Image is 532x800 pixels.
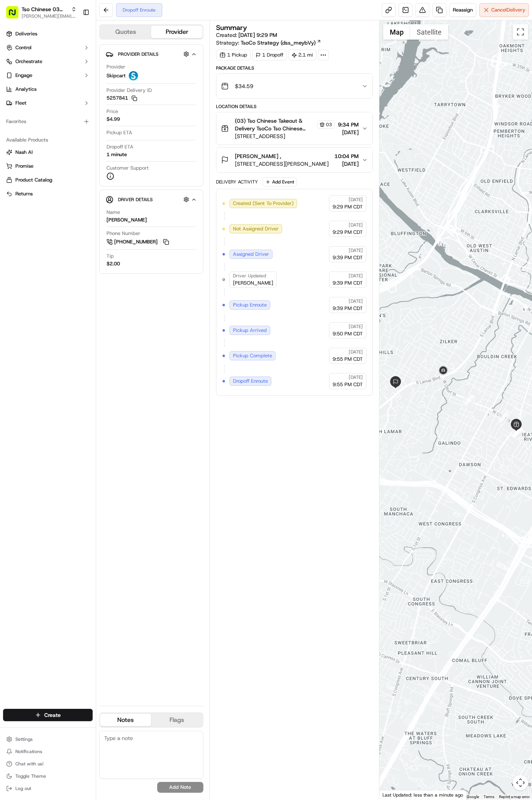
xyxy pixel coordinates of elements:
a: Terms (opens in new tab) [484,795,494,799]
button: Tso Chinese 03 TsoCo [22,5,68,13]
span: Log out [15,785,31,792]
span: Toggle Theme [15,773,46,779]
span: $34.59 [235,82,253,90]
button: CancelDelivery [479,3,529,17]
button: Add Event [263,177,297,187]
span: [DATE] [334,160,359,168]
button: Product Catalog [3,174,93,186]
span: Settings [15,736,33,742]
span: $4.99 [106,116,120,123]
button: Map camera controls [513,775,528,790]
button: Settings [3,734,93,745]
button: Notes [100,714,151,726]
span: Pickup ETA [106,129,132,136]
div: 1 minute [106,151,127,158]
span: Pickup Complete [233,352,272,359]
span: 9:39 PM CDT [332,254,363,261]
button: Driver Details [106,193,197,206]
span: [DATE] [349,349,363,355]
span: [PHONE_NUMBER] [114,238,158,245]
a: [PHONE_NUMBER] [106,238,170,246]
span: Created (Sent To Provider) [233,200,294,207]
button: Promise [3,160,93,172]
button: Log out [3,783,93,794]
div: Strategy: [216,39,321,47]
button: Engage [3,69,93,82]
span: [DATE] [349,298,363,304]
div: Available Products [3,134,93,146]
span: Notifications [15,748,42,755]
span: (03) Tso Chinese Takeout & Delivery TsoCo Tso Chinese TsoCo Manager [235,117,316,132]
a: Returns [6,190,90,197]
div: [PERSON_NAME] [106,217,147,223]
a: Promise [6,163,90,170]
span: Orchestrate [15,58,42,65]
span: [STREET_ADDRESS] [235,132,335,140]
span: Customer Support [106,165,149,172]
span: Driver Updated [233,273,266,279]
button: (03) Tso Chinese Takeout & Delivery TsoCo Tso Chinese TsoCo Manager03[STREET_ADDRESS]9:34 PM[DATE] [216,112,372,145]
button: Flags [151,714,202,726]
span: Promise [15,163,33,170]
span: Nash AI [15,149,33,156]
a: TsoCo Strategy (dss_meybVy) [241,39,321,47]
a: Report a map error [499,795,530,799]
span: [DATE] [349,197,363,203]
span: Fleet [15,100,27,107]
button: $34.59 [216,74,372,98]
span: Create [44,711,61,719]
button: Notifications [3,746,93,757]
span: 9:29 PM CDT [332,229,363,236]
span: [PERSON_NAME] , [235,152,281,160]
div: Package Details [216,65,373,71]
span: [DATE] [349,273,363,279]
h3: Summary [216,24,247,31]
div: 7 [512,427,522,437]
a: Product Catalog [6,177,90,183]
img: profile_skipcart_partner.png [129,71,138,80]
span: [DATE] [338,128,359,136]
span: Created: [216,31,277,39]
div: Favorites [3,115,93,128]
a: Analytics [3,83,93,95]
span: Deliveries [15,30,37,37]
span: Provider Details [118,51,158,57]
span: Engage [15,72,32,79]
span: 9:39 PM CDT [332,305,363,312]
span: 9:34 PM [338,121,359,128]
span: Phone Number [106,230,140,237]
button: 5257841 [106,95,137,102]
span: [DATE] 9:29 PM [238,32,277,38]
div: Delivery Activity [216,179,258,185]
span: Product Catalog [15,177,52,183]
button: Orchestrate [3,55,93,68]
button: Toggle fullscreen view [513,24,528,40]
span: Skipcart [106,72,126,79]
span: [DATE] [349,374,363,380]
div: Location Details [216,103,373,110]
span: 9:39 PM CDT [332,280,363,287]
button: Provider Details [106,48,197,60]
span: Provider Delivery ID [106,87,152,94]
span: Not Assigned Driver [233,225,279,232]
span: Analytics [15,86,37,93]
span: 9:29 PM CDT [332,203,363,210]
div: 9 [464,395,474,405]
button: Fleet [3,97,93,109]
button: Create [3,709,93,721]
span: Pickup Arrived [233,327,267,334]
div: 8 [499,412,509,422]
img: Google [381,790,407,800]
span: Driver Details [118,197,153,203]
button: Show satellite imagery [410,24,448,40]
span: Price [106,108,118,115]
div: 2.1 mi [288,50,316,60]
span: TsoCo Strategy (dss_meybVy) [241,39,316,47]
button: Control [3,42,93,54]
div: 1 Pickup [216,50,251,60]
button: Toggle Theme [3,771,93,782]
span: [STREET_ADDRESS][PERSON_NAME] [235,160,329,168]
button: Tso Chinese 03 TsoCo[PERSON_NAME][EMAIL_ADDRESS][DOMAIN_NAME] [3,3,80,22]
span: Pickup Enroute [233,302,267,308]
